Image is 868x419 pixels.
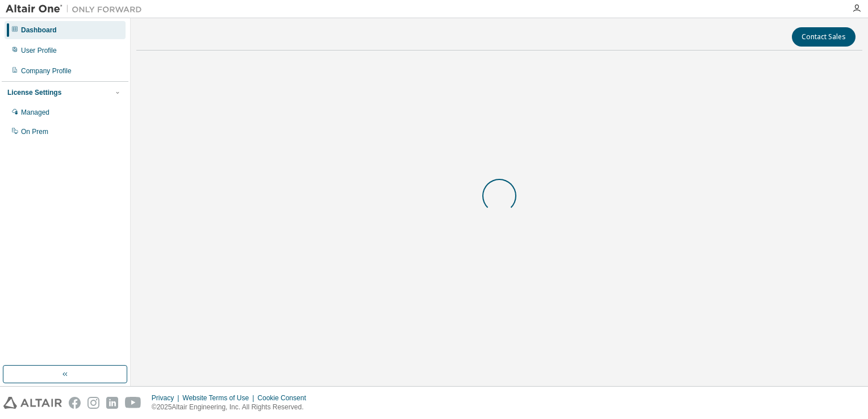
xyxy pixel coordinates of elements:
div: License Settings [7,88,61,97]
img: instagram.svg [87,397,99,409]
div: Cookie Consent [257,393,312,403]
div: Managed [21,108,49,117]
img: youtube.svg [125,397,141,409]
button: Contact Sales [792,27,856,47]
div: User Profile [21,46,57,55]
p: © 2025 Altair Engineering, Inc. All Rights Reserved. [152,403,313,412]
img: Altair One [6,3,148,15]
div: Website Terms of Use [182,393,257,403]
div: On Prem [21,127,48,136]
img: linkedin.svg [106,397,118,409]
div: Dashboard [21,26,57,35]
img: altair_logo.svg [3,397,62,409]
img: facebook.svg [69,397,81,409]
div: Company Profile [21,66,72,76]
div: Privacy [152,393,182,403]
